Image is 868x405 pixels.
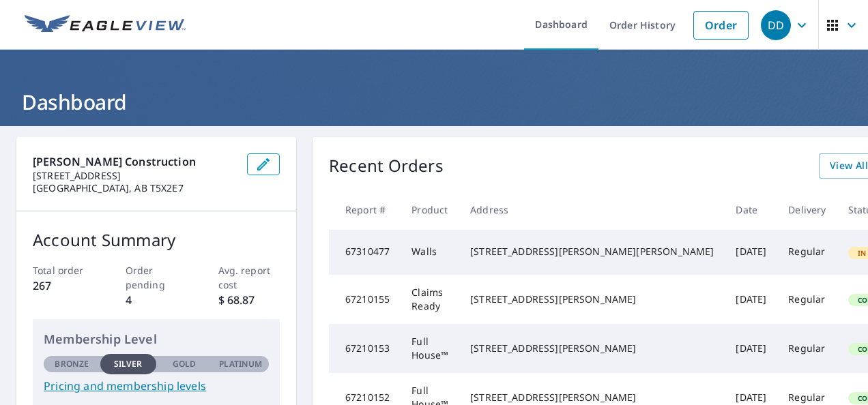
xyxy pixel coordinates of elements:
[401,324,459,373] td: Full House™
[725,230,777,275] td: [DATE]
[33,228,280,252] p: Account Summary
[401,230,459,275] td: Walls
[55,358,89,370] p: Bronze
[218,292,280,308] p: $ 68.87
[329,153,444,179] p: Recent Orders
[329,230,401,275] td: 67310477
[218,263,280,292] p: Avg. report cost
[33,153,236,170] p: [PERSON_NAME] Construction
[777,275,837,324] td: Regular
[16,88,852,116] h1: Dashboard
[401,190,459,230] th: Product
[693,11,749,40] a: Order
[459,190,725,230] th: Address
[725,324,777,373] td: [DATE]
[761,10,791,40] div: DD
[470,342,714,355] div: [STREET_ADDRESS][PERSON_NAME]
[126,292,188,308] p: 4
[25,15,186,35] img: EV Logo
[44,378,269,394] a: Pricing and membership levels
[126,263,188,292] p: Order pending
[470,292,714,306] div: [STREET_ADDRESS][PERSON_NAME]
[33,170,236,182] p: [STREET_ADDRESS]
[173,358,196,370] p: Gold
[401,275,459,324] td: Claims Ready
[725,190,777,230] th: Date
[219,358,262,370] p: Platinum
[725,275,777,324] td: [DATE]
[329,190,401,230] th: Report #
[33,263,95,277] p: Total order
[114,358,143,370] p: Silver
[329,275,401,324] td: 67210155
[33,182,236,194] p: [GEOGRAPHIC_DATA], AB T5X2E7
[33,277,95,294] p: 267
[777,190,837,230] th: Delivery
[470,245,714,258] div: [STREET_ADDRESS][PERSON_NAME][PERSON_NAME]
[44,330,269,348] p: Membership Level
[329,324,401,373] td: 67210153
[470,391,714,404] div: [STREET_ADDRESS][PERSON_NAME]
[777,230,837,275] td: Regular
[777,324,837,373] td: Regular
